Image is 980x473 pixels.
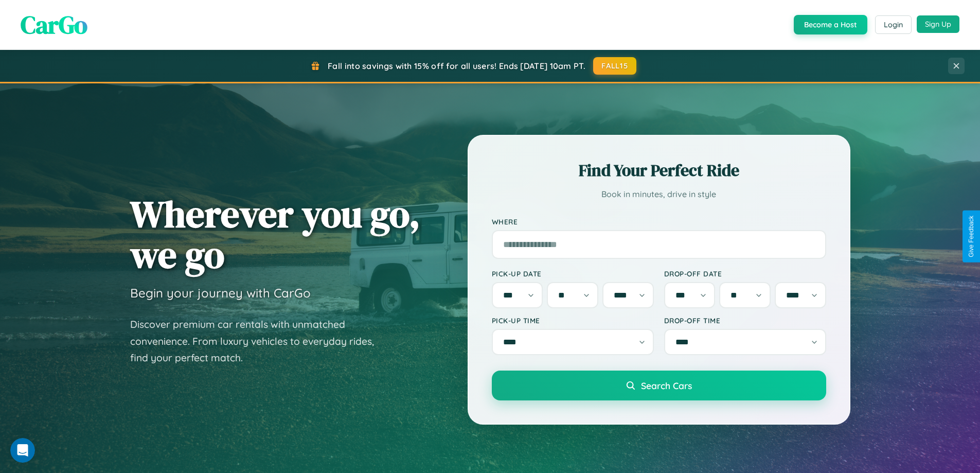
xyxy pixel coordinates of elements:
button: Sign Up [917,15,959,33]
label: Drop-off Time [664,316,826,325]
iframe: Intercom live chat [10,438,35,463]
h3: Begin your journey with CarGo [130,285,311,301]
div: Give Feedback [968,216,975,257]
button: Search Cars [492,371,826,400]
p: Book in minutes, drive in style [492,187,826,202]
span: Fall into savings with 15% off for all users! Ends [DATE] 10am PT. [328,61,585,71]
label: Drop-off Date [664,269,826,278]
h1: Wherever you go, we go [130,194,420,275]
label: Pick-up Time [492,316,654,325]
p: Discover premium car rentals with unmatched convenience. From luxury vehicles to everyday rides, ... [130,316,387,366]
button: Become a Host [794,15,867,34]
button: FALL15 [593,57,636,75]
label: Pick-up Date [492,269,654,278]
button: Login [875,15,912,34]
span: CarGo [21,8,87,42]
span: Search Cars [641,380,692,391]
h2: Find Your Perfect Ride [492,159,826,182]
label: Where [492,217,826,226]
